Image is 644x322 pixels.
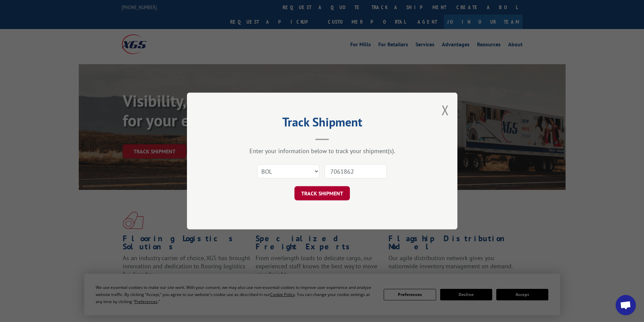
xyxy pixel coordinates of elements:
button: Close modal [442,101,449,119]
input: Number(s) [325,164,387,178]
div: Enter your information below to track your shipment(s). [221,147,424,155]
button: TRACK SHIPMENT [294,186,350,200]
div: Open chat [616,295,636,315]
h2: Track Shipment [221,117,424,130]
